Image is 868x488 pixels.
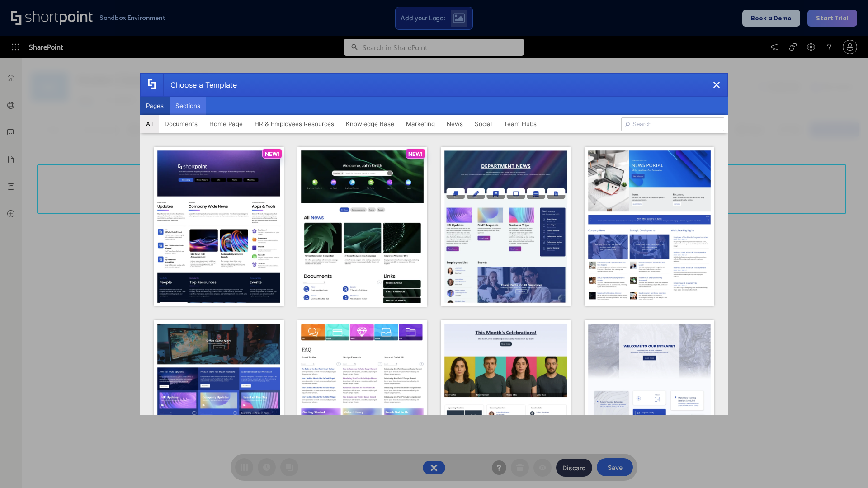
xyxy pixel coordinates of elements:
[249,115,340,133] button: HR & Employees Resources
[823,445,868,488] iframe: Chat Widget
[140,115,159,133] button: All
[621,117,724,131] input: Search
[408,150,423,157] p: NEW!
[170,97,206,115] button: Sections
[140,73,728,415] div: template selector
[203,115,249,133] button: Home Page
[265,150,279,157] p: NEW!
[469,115,498,133] button: Social
[163,74,237,96] div: Choose a Template
[441,115,469,133] button: News
[159,115,203,133] button: Documents
[498,115,542,133] button: Team Hubs
[140,97,170,115] button: Pages
[400,115,441,133] button: Marketing
[340,115,400,133] button: Knowledge Base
